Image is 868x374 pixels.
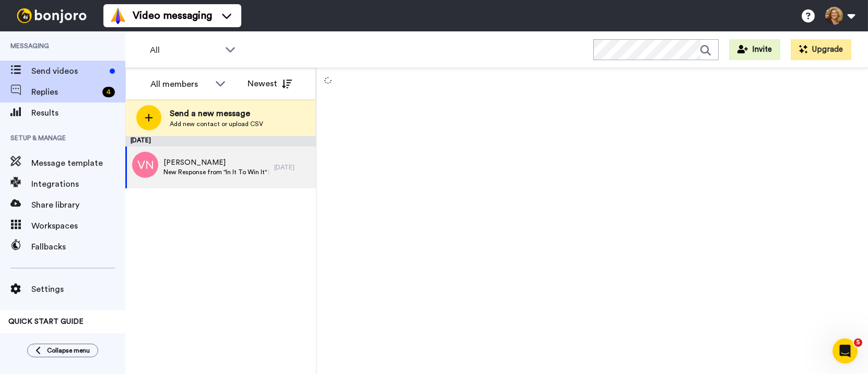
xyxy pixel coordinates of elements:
[240,73,300,94] button: Newest
[125,136,316,146] div: [DATE]
[150,44,220,56] span: All
[47,346,90,355] span: Collapse menu
[110,7,126,24] img: vm-color.svg
[31,157,125,169] span: Message template
[274,163,311,172] div: [DATE]
[27,344,98,357] button: Collapse menu
[170,120,263,128] span: Add new contact or upload CSV
[150,78,210,90] div: All members
[791,39,851,60] button: Upgrade
[31,65,105,77] span: Send videos
[729,39,780,60] button: Invite
[31,178,125,190] span: Integrations
[13,8,91,23] img: bj-logo-header-white.svg
[832,338,858,364] iframe: Intercom live chat
[8,318,84,325] span: QUICK START GUIDE
[31,220,125,232] span: Workspaces
[163,168,269,176] span: New Response from "In It To Win It" Engagebay form
[170,107,263,120] span: Send a new message
[102,87,115,97] div: 4
[8,331,25,339] span: 100%
[31,241,125,253] span: Fallbacks
[854,338,862,347] span: 5
[31,107,125,119] span: Results
[31,199,125,211] span: Share library
[31,283,125,296] span: Settings
[132,152,158,178] img: vn.png
[163,157,269,168] span: [PERSON_NAME]
[133,8,212,23] span: Video messaging
[31,86,98,98] span: Replies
